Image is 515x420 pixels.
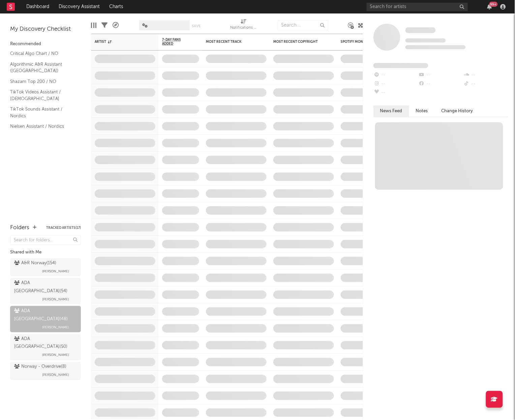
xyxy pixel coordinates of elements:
a: Shazam Top 200 / NO [10,78,74,85]
span: [PERSON_NAME] [42,295,69,303]
a: Some Artist [405,27,436,34]
div: A&R Pipeline [113,17,119,34]
input: Search... [278,20,328,30]
div: Notifications (Artist) [230,17,257,34]
a: Nielsen Assistant / Nordics [10,123,74,130]
div: -- [373,71,418,80]
div: ADA [GEOGRAPHIC_DATA] ( 54 ) [14,279,75,295]
button: Save [192,24,201,28]
button: Change History [435,106,480,117]
div: Recommended [10,40,81,48]
div: Filters [101,17,108,34]
span: [PERSON_NAME] [42,323,69,331]
a: TikTok Videos Assistant / [DEMOGRAPHIC_DATA] [10,88,74,102]
div: 99 + [489,2,498,7]
button: News Feed [373,106,409,117]
a: ADA [GEOGRAPHIC_DATA](50)[PERSON_NAME] [10,334,81,360]
input: Search for folders... [10,235,81,245]
div: Artist [95,40,145,44]
a: ADA [GEOGRAPHIC_DATA](54)[PERSON_NAME] [10,278,81,304]
a: Algorithmic A&R Assistant ([GEOGRAPHIC_DATA]) [10,61,74,74]
div: -- [463,80,508,88]
div: My Discovery Checklist [10,25,81,33]
a: TikTok Sounds Assistant / Nordics [10,106,74,119]
div: Notifications (Artist) [230,24,257,32]
div: -- [463,71,508,80]
span: Fans Added by Platform [373,63,428,68]
div: Most Recent Copyright [273,40,324,44]
span: 7-Day Fans Added [162,38,189,46]
a: Norway - Overdrive(8)[PERSON_NAME] [10,362,81,380]
span: [PERSON_NAME] [42,371,69,379]
div: ADA [GEOGRAPHIC_DATA] ( 48 ) [14,307,75,323]
a: Critical Algo Chart / NO [10,50,74,57]
span: [PERSON_NAME] [42,351,69,359]
div: -- [373,80,418,88]
button: Tracked Artists(17) [46,226,81,230]
div: -- [418,80,463,88]
span: [PERSON_NAME] [42,267,69,275]
div: Folders [10,224,29,232]
a: A&R Norway(154)[PERSON_NAME] [10,258,81,276]
input: Search for artists [367,3,468,11]
span: Tracking Since: [DATE] [405,38,446,42]
div: Most Recent Track [206,40,256,44]
div: ADA [GEOGRAPHIC_DATA] ( 50 ) [14,335,75,351]
a: ADA [GEOGRAPHIC_DATA](48)[PERSON_NAME] [10,306,81,332]
div: Edit Columns [91,17,96,34]
div: -- [373,88,418,97]
button: 99+ [487,4,492,9]
span: Some Artist [405,27,436,33]
div: A&R Norway ( 154 ) [14,259,56,267]
div: Shared with Me [10,248,81,257]
button: Notes [409,106,435,117]
div: Norway - Overdrive ( 8 ) [14,363,66,371]
span: 0 fans last week [405,45,466,49]
div: -- [418,71,463,80]
div: Spotify Monthly Listeners [341,40,391,44]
